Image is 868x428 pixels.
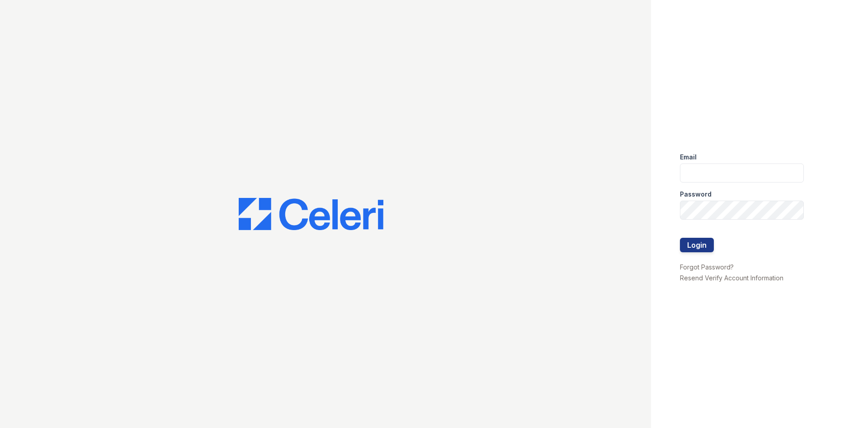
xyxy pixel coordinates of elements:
[680,190,712,199] label: Password
[680,238,714,252] button: Login
[680,263,734,271] a: Forgot Password?
[239,198,383,231] img: CE_Logo_Blue-a8612792a0a2168367f1c8372b55b34899dd931a85d93a1a3d3e32e68fde9ad4.png
[680,274,783,282] a: Resend Verify Account Information
[680,153,697,162] label: Email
